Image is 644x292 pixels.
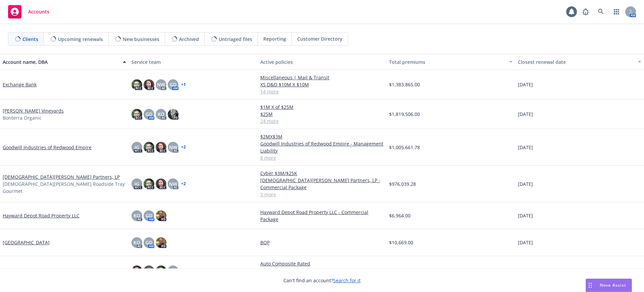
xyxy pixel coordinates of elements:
a: BOP [260,239,384,246]
img: photo [144,178,154,189]
a: 24 more [260,118,384,125]
a: [DEMOGRAPHIC_DATA][PERSON_NAME] Partners, LP [3,173,120,180]
span: GD [170,81,176,88]
span: KO [133,212,140,219]
span: Reporting [263,35,286,42]
span: [DATE] [518,239,533,246]
span: Upcoming renewals [58,36,103,43]
a: Goodwill Industries of Redwood Empire [3,144,92,151]
a: 14 more [260,88,384,95]
a: Search for it [333,277,361,284]
span: JG [135,180,139,187]
a: Miscellaneous | Mail & Transit [260,74,384,81]
a: [PERSON_NAME] Vineyards [3,107,64,114]
span: [DEMOGRAPHIC_DATA][PERSON_NAME] Roadside Tray Gourmet [3,180,126,195]
button: Nova Assist [586,279,632,292]
span: [DATE] [518,111,533,118]
span: GD [146,212,152,219]
img: photo [156,237,166,248]
span: JG [135,144,139,151]
a: Hayward Depot Road Property LLC - Commercial Package [260,209,384,223]
button: Service team [129,54,258,70]
span: Nova Assist [600,282,626,288]
span: Accounts [28,9,49,14]
a: + 2 [181,145,186,149]
img: photo [131,265,142,276]
img: photo [131,79,142,90]
button: Total premiums [386,54,515,70]
span: KO [158,111,164,118]
a: Switch app [610,5,623,18]
a: Report a Bug [579,5,592,18]
span: NW [169,180,177,187]
span: GD [146,239,152,246]
img: photo [156,178,166,189]
span: Archived [179,36,199,43]
span: [DATE] [518,212,533,219]
a: Exchange Bank [3,81,37,88]
img: photo [156,265,166,276]
button: Closest renewal date [515,54,644,70]
span: $1,819,506.00 [389,111,420,118]
button: Active policies [258,54,386,70]
a: [GEOGRAPHIC_DATA] [3,239,50,246]
div: Active policies [260,58,384,66]
span: GD [146,111,152,118]
img: photo [144,79,154,90]
span: Bonterra Organic [3,114,42,121]
a: XS D&O $10M X $10M [260,81,384,88]
a: Hayward Depot Road Property LLC [3,212,79,219]
span: New businesses [123,36,159,43]
span: $1,383,865.00 [389,81,420,88]
a: + 2 [181,182,186,186]
a: Accounts [5,2,52,21]
img: photo [156,142,166,153]
span: Untriaged files [219,36,252,43]
div: Account name, DBA [3,58,119,66]
a: Goodwill Industries of Redwood Empire - Management Liability [260,140,384,154]
a: Auto Composite Rated [260,260,384,267]
span: KO [133,239,140,246]
a: $1M X of $25M [260,103,384,111]
span: $1,372,287.00 [389,267,420,274]
span: Clients [22,36,38,43]
a: Cyber $3M/$25K [260,170,384,177]
div: Service team [131,58,255,66]
img: photo [144,265,154,276]
span: [DATE] [518,267,533,274]
span: $1,005,661.78 [389,144,420,151]
a: $25M [260,111,384,118]
span: NW [157,81,165,88]
span: Customer Directory [297,35,342,42]
span: [DATE] [518,81,533,88]
span: [DATE] [518,180,533,187]
img: photo [144,142,154,153]
span: [DATE] [518,144,533,151]
img: photo [156,210,166,221]
span: NW [169,144,177,151]
a: Search [594,5,608,18]
div: Drag to move [586,279,594,292]
div: Total premiums [389,58,505,66]
span: $976,039.28 [389,180,416,187]
a: 8 more [260,154,384,161]
img: photo [131,109,142,120]
a: [DEMOGRAPHIC_DATA][PERSON_NAME] Partners, LP - Commercial Package [260,177,384,191]
a: $2MX$3M [260,133,384,140]
span: $10,669.00 [389,239,413,246]
a: 3 more [260,191,384,198]
span: HB [170,267,176,274]
span: $6,964.00 [389,212,411,219]
span: Can't find an account? [283,277,361,284]
a: + 1 [181,83,186,87]
a: [PERSON_NAME] Wine Estates LLC [3,267,79,274]
div: Closest renewal date [518,58,634,66]
img: photo [168,109,178,120]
